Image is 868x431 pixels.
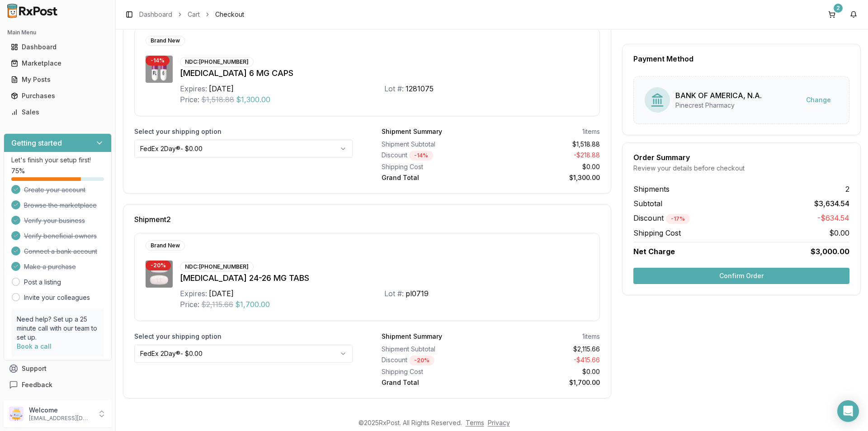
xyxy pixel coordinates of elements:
button: 2 [825,7,839,22]
label: Select your shipping option [134,332,353,341]
a: Invite your colleagues [24,293,90,302]
div: 1 items [582,332,600,341]
a: Book a call [17,342,52,350]
button: Support [4,360,112,377]
a: Sales [7,104,108,120]
div: Payment Method [633,55,849,62]
img: Vraylar 6 MG CAPS [146,56,173,83]
div: $1,518.88 [495,140,600,149]
div: - 17 % [666,214,690,224]
span: Subtotal [633,198,662,209]
button: Dashboard [4,40,112,54]
button: Purchases [4,89,112,103]
a: Terms [466,419,484,426]
div: $1,700.00 [495,378,600,387]
div: My Posts [11,75,104,84]
span: Checkout [215,10,244,19]
span: $0.00 [829,227,849,238]
nav: breadcrumb [139,10,244,19]
div: Lot #: [384,83,404,94]
span: Discount [633,213,690,223]
a: Purchases [7,88,108,104]
h3: Getting started [11,137,62,148]
span: Shipment 2 [134,216,171,223]
span: Net Charge [633,247,675,256]
span: Shipping Cost [633,227,681,238]
div: Grand Total [382,173,487,182]
button: Marketplace [4,56,112,71]
span: $1,300.00 [236,94,270,105]
span: Verify beneficial owners [24,232,97,241]
div: [MEDICAL_DATA] 24-26 MG TABS [180,272,589,284]
button: My Posts [4,72,112,87]
div: [DATE] [209,83,234,94]
span: $3,634.54 [814,198,849,209]
div: NDC: [PHONE_NUMBER] [180,262,254,272]
div: Open Intercom Messenger [837,400,859,422]
div: - 14 % [146,56,170,66]
button: Sales [4,105,112,119]
div: 1 items [582,127,600,136]
p: Welcome [29,406,92,415]
span: $2,115.66 [201,299,233,310]
div: Discount [382,355,487,365]
img: User avatar [9,407,24,421]
a: Post a listing [24,278,61,287]
div: BANK OF AMERICA, N.A. [675,90,762,101]
img: Entresto 24-26 MG TABS [146,260,173,288]
div: Discount [382,151,487,161]
div: NDC: [PHONE_NUMBER] [180,57,254,67]
span: Verify your business [24,216,85,225]
button: Confirm Order [633,268,849,284]
div: Marketplace [11,59,104,68]
a: Marketplace [7,55,108,71]
div: - 14 % [409,151,433,161]
div: Brand New [146,36,185,46]
label: Select your shipping option [134,127,353,136]
span: 75 % [11,166,25,175]
button: Change [799,92,838,108]
span: Create your account [24,185,85,194]
div: Expires: [180,288,207,299]
h2: Main Menu [7,29,108,36]
a: Cart [188,10,200,19]
div: $1,300.00 [495,173,600,182]
button: Feedback [4,377,112,393]
div: - 20 % [146,260,171,270]
a: My Posts [7,71,108,88]
div: Price: [180,94,199,105]
a: Dashboard [7,39,108,55]
div: Sales [11,108,104,117]
span: Shipments [633,184,670,194]
div: - $415.66 [495,355,600,365]
div: 1281075 [406,83,434,94]
div: [MEDICAL_DATA] 6 MG CAPS [180,67,589,80]
div: 2 [834,4,843,13]
span: Feedback [22,380,52,389]
div: Dashboard [11,43,104,52]
div: - 20 % [409,355,434,365]
span: -$634.54 [817,213,849,224]
span: Make a purchase [24,262,76,271]
div: pl0719 [406,288,429,299]
div: Pinecrest Pharmacy [675,101,762,110]
span: $1,518.88 [201,94,234,105]
span: 2 [845,184,849,194]
div: [DATE] [209,288,234,299]
span: Connect a bank account [24,247,97,256]
div: Purchases [11,91,104,100]
div: Shipment Summary [382,332,442,341]
span: $3,000.00 [811,246,849,257]
p: Let's finish your setup first! [11,156,104,165]
div: Shipment Subtotal [382,345,487,354]
span: $1,700.00 [235,299,270,310]
div: Order Summary [633,154,849,161]
div: $0.00 [495,162,600,171]
div: $2,115.66 [495,345,600,354]
div: Expires: [180,83,207,94]
div: Review your details before checkout [633,164,849,173]
p: [EMAIL_ADDRESS][DOMAIN_NAME] [29,415,92,422]
div: Price: [180,299,199,310]
a: Privacy [488,419,510,426]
